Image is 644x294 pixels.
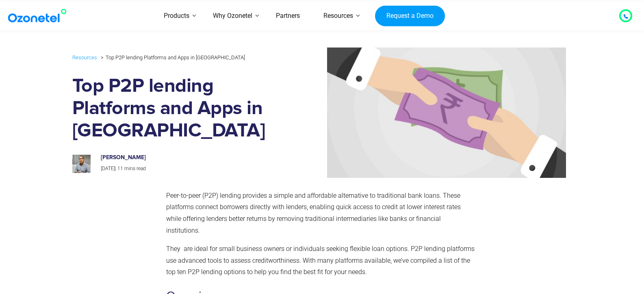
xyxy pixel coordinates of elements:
img: prashanth-kancherla_avatar-200x200.jpeg [72,155,91,173]
a: Partners [264,2,312,30]
h6: [PERSON_NAME] [101,154,272,161]
a: Why Ozonetel [201,2,264,30]
h1: Top P2P lending Platforms and Apps in [GEOGRAPHIC_DATA] [72,75,281,142]
a: Request a Demo [375,5,445,26]
img: peer-to-peer lending platforms [286,48,566,177]
a: Resources [72,53,97,62]
p: | [101,164,272,173]
li: Top P2P lending Platforms and Apps in [GEOGRAPHIC_DATA] [99,52,245,63]
a: Resources [312,2,365,30]
span: mins read [124,166,146,171]
a: Products [152,2,201,30]
span: Peer-to-peer (P2P) lending provides a simple and affordable alternative to traditional bank loans... [166,192,461,234]
span: [DATE] [101,166,115,171]
span: 11 [117,166,123,171]
span: They are ideal for small business owners or individuals seeking flexible loan options. P2P lendin... [166,245,475,276]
